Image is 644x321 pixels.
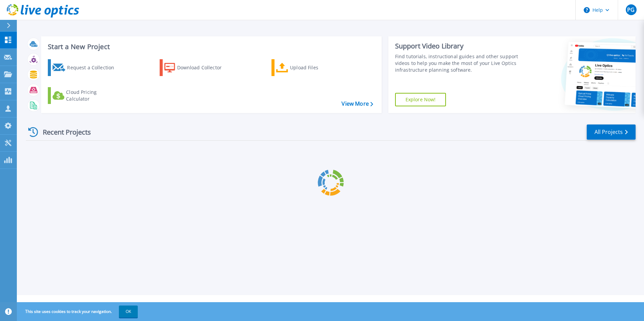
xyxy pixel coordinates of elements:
a: All Projects [587,124,636,140]
div: Download Collector [177,61,231,74]
div: Cloud Pricing Calculator [66,89,120,102]
button: OK [119,306,138,318]
h3: Start a New Project [48,43,373,50]
a: Upload Files [271,59,347,76]
div: Recent Projects [26,124,100,140]
a: View More [342,101,373,107]
a: Download Collector [160,59,235,76]
a: Explore Now! [395,93,446,106]
div: Request a Collection [67,61,121,74]
span: This site uses cookies to track your navigation. [19,306,138,318]
div: Support Video Library [395,42,521,50]
a: Cloud Pricing Calculator [48,87,123,104]
div: Find tutorials, instructional guides and other support videos to help you make the most of your L... [395,53,521,73]
div: Upload Files [290,61,344,74]
a: Request a Collection [48,59,123,76]
span: PG [627,7,635,12]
